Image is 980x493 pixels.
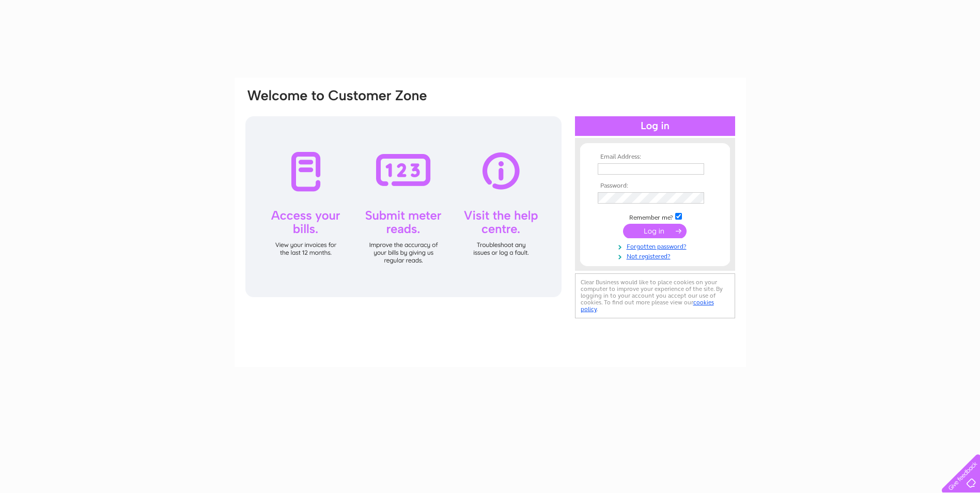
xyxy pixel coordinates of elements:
[595,182,715,190] th: Password:
[581,299,714,313] a: cookies policy
[623,224,687,238] input: Submit
[575,273,735,318] div: Clear Business would like to place cookies on your computer to improve your experience of the sit...
[598,241,715,251] a: Forgotten password?
[595,211,715,222] td: Remember me?
[595,153,715,161] th: Email Address:
[598,251,715,260] a: Not registered?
